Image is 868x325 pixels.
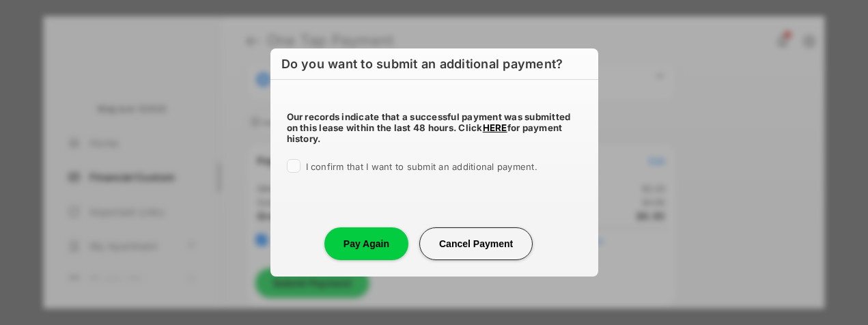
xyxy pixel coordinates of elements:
[419,227,533,260] button: Cancel Payment
[324,227,408,260] button: Pay Again
[483,122,507,133] a: HERE
[287,111,582,144] h5: Our records indicate that a successful payment was submitted on this lease within the last 48 hou...
[306,161,537,172] span: I confirm that I want to submit an additional payment.
[270,48,598,80] h6: Do you want to submit an additional payment?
